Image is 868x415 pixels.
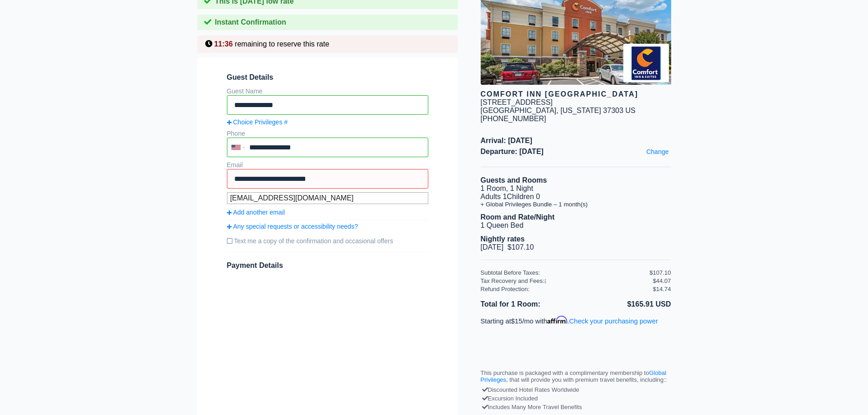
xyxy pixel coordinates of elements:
div: Excursion Included [483,394,669,403]
div: Comfort Inn [GEOGRAPHIC_DATA] [481,90,671,98]
a: Change [644,146,671,158]
div: [STREET_ADDRESS] [481,98,553,107]
a: Any special requests or accessibility needs? [227,223,428,230]
b: Guests and Rooms [481,176,547,184]
a: Add another email [227,209,428,216]
div: $44.07 [653,277,671,284]
p: Starting at /mo with . [481,316,671,325]
div: Tax Recovery and Fees: [481,277,650,284]
span: US [626,107,636,114]
a: Check your purchasing power - Learn more about Affirm Financing (opens in modal) [569,318,658,325]
div: $107.10 [650,269,671,276]
span: 37303 [603,107,624,114]
div: $14.74 [653,286,671,292]
label: Email [227,161,243,169]
a: Global Privileges [481,369,667,383]
div: Includes Many More Travel Benefits [483,403,669,411]
li: Total for 1 Room: [481,298,576,310]
div: Instant Confirmation [197,15,458,30]
span: [DATE] $107.10 [481,243,534,251]
div: [PHONE_NUMBER] [481,115,671,123]
b: Nightly rates [481,235,525,243]
li: + Global Privileges Bundle – 1 month(s) [481,201,671,208]
span: 11:36 [214,40,233,48]
div: United States: +1 [228,138,247,156]
div: Discounted Hotel Rates Worldwide [483,385,669,394]
span: Children 0 [507,193,540,200]
span: remaining to reserve this rate [235,40,329,48]
img: Brand logo for Comfort Inn Athens [623,44,669,82]
span: $15 [511,318,523,325]
b: Room and Rate/Night [481,213,555,221]
span: [GEOGRAPHIC_DATA], [481,107,559,114]
span: Affirm [547,316,567,324]
span: Arrival: [DATE] [481,137,671,145]
label: Guest Name [227,87,263,95]
p: This purchase is packaged with a complimentary membership to , that will provide you with premium... [481,369,671,383]
li: 1 Queen Bed [481,221,671,230]
li: Adults 1 [481,193,671,201]
span: Departure: [DATE] [481,148,671,156]
li: $165.91 USD [576,298,671,310]
span: Payment Details [227,261,283,269]
a: Choice Privileges # [227,118,428,126]
div: Subtotal Before Taxes: [481,269,650,276]
span: [US_STATE] [560,107,601,114]
span: Guest Details [227,73,428,82]
label: Text me a copy of the confirmation and occasional offers [227,234,428,248]
iframe: PayPal Message 1 [481,333,671,350]
label: Phone [227,130,245,137]
li: 1 Room, 1 Night [481,184,671,193]
div: [EMAIL_ADDRESS][DOMAIN_NAME] [227,192,428,204]
div: Refund Protection: [481,286,653,292]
